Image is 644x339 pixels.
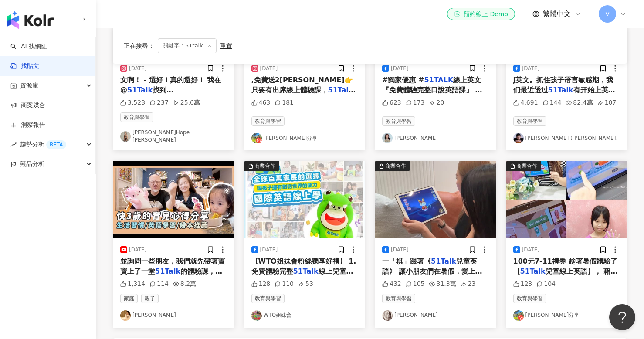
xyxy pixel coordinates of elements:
span: V [605,9,610,19]
a: 找貼文 [10,62,39,71]
mark: 51Talk [520,267,546,275]
div: 商業合作 [516,162,537,170]
div: 105 [406,280,425,288]
div: [DATE] [129,246,147,254]
div: 237 [149,98,169,107]
img: KOL Avatar [382,310,393,321]
span: 家庭 [120,294,138,303]
div: 432 [382,280,401,288]
div: 123 [513,280,532,288]
span: 一「棋」跟著《 [382,257,431,265]
span: 並詢問一些朋友，我們就先帶著寶寶上了一堂 [120,257,225,275]
div: 商業合作 [385,162,406,170]
a: 洞察報告 [10,121,45,129]
div: 31.3萬 [429,280,456,288]
div: 4,691 [513,98,538,107]
a: KOL Avatar[PERSON_NAME] ([PERSON_NAME]) [513,133,620,143]
div: 463 [251,98,271,107]
mark: 51Talk [127,86,153,94]
div: 53 [298,280,313,288]
mark: 51Talk [431,257,456,265]
mark: 51Talk [548,86,573,94]
a: KOL Avatar[PERSON_NAME]分享 [513,310,620,321]
span: 教育與學習 [382,294,415,303]
div: post-image商業合作 [506,161,627,238]
span: 資源庫 [20,76,38,95]
span: 正在搜尋 ： [124,42,154,49]
span: rise [10,142,17,148]
div: BETA [46,140,66,149]
mark: 51Talk [328,86,356,94]
div: post-image商業合作 [244,161,365,238]
div: 25.6萬 [173,98,200,107]
div: 1,314 [120,280,145,288]
img: KOL Avatar [120,310,131,321]
a: KOL Avatar[PERSON_NAME]Hope [PERSON_NAME] [120,129,227,144]
iframe: Help Scout Beacon - Open [609,304,635,330]
a: KOL AvatarWTO姐妹會 [251,310,358,321]
div: [DATE] [391,246,409,254]
img: KOL Avatar [513,133,524,143]
span: 100元7-11禮券 趁著暑假體驗了【 [513,257,617,275]
a: searchAI 找網紅 [10,42,47,51]
div: 107 [597,98,617,107]
img: post-image [244,161,365,238]
div: [DATE] [260,65,278,72]
div: [DATE] [260,246,278,254]
div: [DATE] [391,65,409,72]
a: KOL Avatar[PERSON_NAME] [120,310,227,321]
div: [DATE] [522,65,540,72]
span: 親子 [141,294,159,303]
a: KOL Avatar[PERSON_NAME] [382,310,489,321]
span: 文啊！ - 還好！真的還好！ 我在 @ [120,76,221,94]
div: 商業合作 [254,162,275,170]
div: 82.4萬 [566,98,593,107]
div: 110 [275,280,294,288]
span: 找到[PERSON_NAME]喜歡的英文老師 [120,86,220,114]
span: 教育與學習 [251,116,285,126]
div: 104 [536,280,556,288]
img: KOL Avatar [513,310,524,321]
a: 商案媒合 [10,101,45,110]
img: KOL Avatar [251,133,262,143]
img: KOL Avatar [120,131,131,142]
div: 23 [461,280,476,288]
div: 181 [275,98,294,107]
div: 3,523 [120,98,145,107]
span: 繁體中文 [543,9,571,19]
mark: 51TALK [424,76,453,84]
a: KOL Avatar[PERSON_NAME] [382,133,489,143]
span: 教育與學習 [120,112,153,122]
div: 144 [542,98,562,107]
div: 114 [149,280,169,288]
span: 兒童線上英語】， 藉由上課 [513,267,618,285]
a: KOL Avatar[PERSON_NAME]分享 [251,133,358,143]
span: ,免費送2[PERSON_NAME]👉只要有出席線上體驗課， [251,76,353,94]
img: post-image [113,161,234,238]
mark: 51Talk [293,267,319,275]
div: 128 [251,280,271,288]
div: post-image商業合作 [375,161,496,238]
div: [DATE] [522,246,540,254]
img: post-image [375,161,496,238]
div: 623 [382,98,401,107]
img: KOL Avatar [251,310,262,321]
img: logo [7,11,54,29]
span: 教育與學習 [513,294,546,303]
span: 教育與學習 [513,116,546,126]
div: 重置 [220,42,232,49]
div: 預約線上 Demo [454,10,508,18]
div: 8.2萬 [173,280,196,288]
span: 教育與學習 [251,294,285,303]
span: 關鍵字：51talk [158,38,217,53]
span: 【WTO姐妹會粉絲獨享好禮】 1. 免費體驗完整 [251,257,356,275]
span: 教育與學習 [382,116,415,126]
span: J英文。抓住孩子语言敏感期，我们最近透过 [513,76,613,94]
img: KOL Avatar [382,133,393,143]
mark: 51Talk [155,267,180,275]
div: [DATE] [129,65,147,72]
a: 預約線上 Demo [447,8,515,20]
div: 173 [406,98,425,107]
span: 競品分析 [20,154,44,174]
